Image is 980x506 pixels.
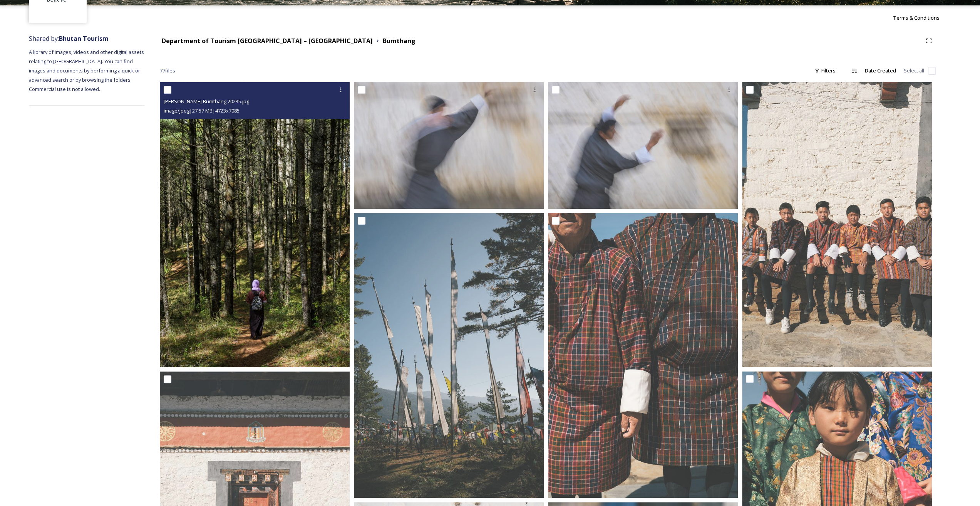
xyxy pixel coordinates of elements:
[354,82,544,209] img: Marcus Westberg Bumthang 202322.jpg
[548,213,738,498] img: Bumthang by Matt Dutile17.jpg
[160,82,350,367] img: Marcus Westberg Bumthang 20235.jpg
[29,49,145,92] span: A library of images, videos and other digital assets relating to [GEOGRAPHIC_DATA]. You can find ...
[861,63,900,78] div: Date Created
[904,67,924,74] span: Select all
[742,82,932,367] img: Bumthang by Matt Dutile20.jpg
[548,82,738,209] img: Marcus Westberg Bumthang 202324.jpg
[383,37,415,45] strong: Bumthang
[354,213,544,498] img: Bumthang by Matt Dutile18.jpg
[59,34,109,43] strong: Bhutan Tourism
[893,14,940,21] span: Terms & Conditions
[164,98,249,105] span: [PERSON_NAME] Bumthang 20235.jpg
[160,67,175,74] span: 77 file s
[162,37,373,45] strong: Department of Tourism [GEOGRAPHIC_DATA] – [GEOGRAPHIC_DATA]
[893,13,951,22] a: Terms & Conditions
[164,107,240,114] span: image/jpeg | 27.57 MB | 4723 x 7085
[811,63,839,78] div: Filters
[29,34,109,43] span: Shared by:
